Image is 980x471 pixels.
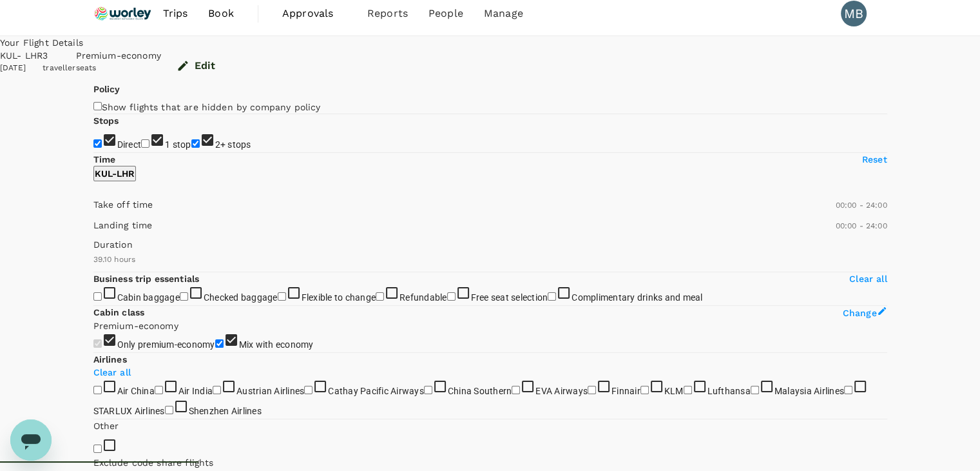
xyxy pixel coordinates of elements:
div: Premium-economy [76,49,161,62]
input: Austrian Airlines [213,386,221,394]
button: Edit [161,49,233,83]
span: Change [843,308,877,318]
p: Show flights that are hidden by company policy [102,101,321,114]
input: Air India [155,386,163,394]
span: Approvals [282,6,347,21]
span: 1 stop [165,139,191,150]
p: Clear all [849,272,887,285]
input: EVA Airways [512,386,520,394]
span: 00:00 - 24:00 [836,221,887,230]
iframe: Button to launch messaging window [10,419,52,461]
span: Reports [367,6,408,21]
input: 1 stop [141,139,149,148]
span: Direct [117,139,142,150]
span: Refundable [399,292,447,303]
span: Only premium-economy [117,339,215,350]
input: Malaysia Airlines [751,386,759,394]
p: Other [93,419,119,432]
strong: Business trip essentials [93,274,200,284]
p: Take off time [93,198,153,211]
span: Mix with economy [239,339,314,350]
input: Checked baggage [180,292,188,301]
input: Air China [93,386,102,394]
input: Free seat selection [447,292,456,301]
strong: Cabin class [93,307,145,317]
p: Reset [862,153,887,166]
input: Cathay Pacific Airways [304,386,312,394]
span: STARLUX Airlines [93,406,165,416]
input: China Southern [424,386,432,394]
div: seats [76,62,161,75]
input: STARLUX Airlines [844,386,852,394]
input: Cabin baggage [93,292,102,301]
p: Premium-economy [93,319,887,332]
input: Only premium-economy [93,339,102,348]
span: Shenzhen Airlines [189,406,262,416]
input: Lufthansa [684,386,692,394]
span: 00:00 - 24:00 [836,201,887,210]
div: MB [841,1,867,26]
span: 2+ stops [215,139,251,150]
p: Time [93,153,116,166]
span: Complimentary drinks and meal [572,292,702,303]
span: Finnair [611,386,640,396]
strong: Airlines [93,354,127,365]
span: Flexible to change [302,292,376,303]
span: China Southern [448,386,512,396]
input: Shenzhen Airlines [165,406,173,414]
span: Lufthansa [707,386,751,396]
input: Exclude code share flights [93,445,102,453]
p: Policy [93,83,887,95]
span: Book [208,6,234,21]
span: Air India [178,386,213,396]
span: EVA Airways [535,386,588,396]
span: 39.10 hours [93,255,136,264]
span: Cabin baggage [117,292,180,303]
strong: Stops [93,115,119,126]
span: KLM [664,386,684,396]
p: Exclude code share flights [93,456,887,469]
input: 2+ stops [191,139,200,148]
span: Air China [117,386,155,396]
div: traveller [43,62,75,75]
span: Austrian Airlines [236,386,304,396]
input: KLM [640,386,649,394]
input: Refundable [376,292,384,301]
input: Mix with economy [215,339,224,348]
input: Direct [93,139,102,148]
span: Malaysia Airlines [774,386,844,396]
input: Finnair [588,386,596,394]
p: Landing time [93,219,153,232]
span: Free seat selection [471,292,548,303]
p: Clear all [93,366,887,379]
span: Trips [162,6,187,21]
span: People [428,6,463,21]
input: Flexible to change [278,292,286,301]
div: 3 [43,49,75,62]
p: Duration [93,238,887,251]
span: Manage [484,6,523,21]
span: Checked baggage [204,292,278,303]
span: Cathay Pacific Airways [328,386,424,396]
input: Complimentary drinks and meal [548,292,556,301]
p: KUL - LHR [95,167,135,180]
